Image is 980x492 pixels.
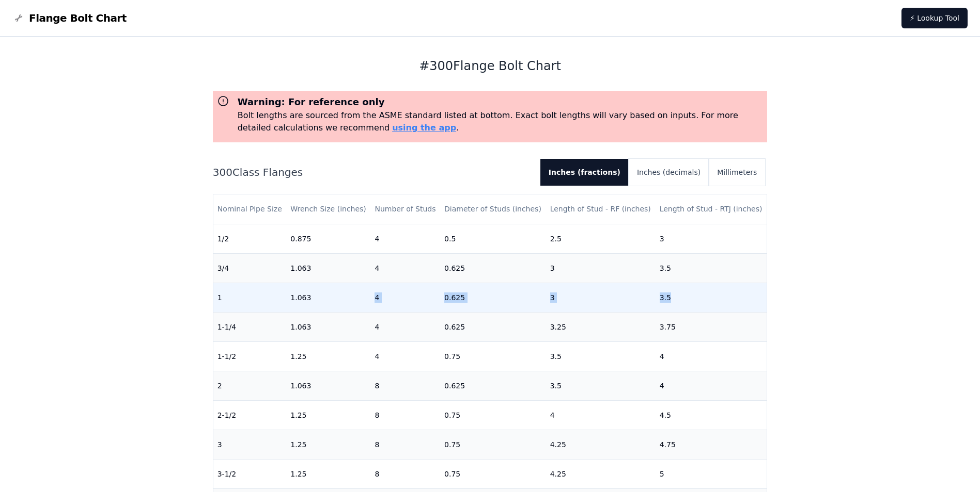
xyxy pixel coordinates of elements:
[238,95,764,109] h3: Warning: For reference only
[656,400,767,430] td: 4.5
[656,194,767,224] th: Length of Stud - RTJ (inches)
[709,159,765,186] button: Millimeters
[286,459,370,488] td: 1.25
[546,459,656,488] td: 4.25
[546,371,656,400] td: 3.5
[440,459,546,488] td: 0.75
[656,430,767,459] td: 4.75
[286,430,370,459] td: 1.25
[286,283,370,312] td: 1.063
[440,371,546,400] td: 0.625
[370,400,440,430] td: 8
[213,224,287,253] td: 1/2
[12,11,127,25] a: Flange Bolt Chart LogoFlange Bolt Chart
[370,224,440,253] td: 4
[440,224,546,253] td: 0.5
[286,224,370,253] td: 0.875
[546,194,656,224] th: Length of Stud - RF (inches)
[546,400,656,430] td: 4
[440,430,546,459] td: 0.75
[656,371,767,400] td: 4
[286,312,370,341] td: 1.063
[213,341,287,371] td: 1-1/2
[370,312,440,341] td: 4
[286,341,370,371] td: 1.25
[440,312,546,341] td: 0.625
[440,253,546,283] td: 0.625
[213,430,287,459] td: 3
[286,194,370,224] th: Wrench Size (inches)
[440,283,546,312] td: 0.625
[213,253,287,283] td: 3/4
[656,459,767,488] td: 5
[238,109,764,134] p: Bolt lengths are sourced from the ASME standard listed at bottom. Exact bolt lengths will vary ba...
[546,253,656,283] td: 3
[656,253,767,283] td: 3.5
[370,283,440,312] td: 4
[901,8,968,28] a: ⚡ Lookup Tool
[656,312,767,341] td: 3.75
[213,371,287,400] td: 2
[440,400,546,430] td: 0.75
[213,165,532,179] h2: 300 Class Flanges
[546,283,656,312] td: 3
[656,224,767,253] td: 3
[213,459,287,488] td: 3-1/2
[213,283,287,312] td: 1
[440,194,546,224] th: Diameter of Studs (inches)
[440,341,546,371] td: 0.75
[546,224,656,253] td: 2.5
[540,159,629,186] button: Inches (fractions)
[213,312,287,341] td: 1-1/4
[213,58,768,74] h1: # 300 Flange Bolt Chart
[213,400,287,430] td: 2-1/2
[546,312,656,341] td: 3.25
[370,430,440,459] td: 8
[656,341,767,371] td: 4
[286,253,370,283] td: 1.063
[370,459,440,488] td: 8
[370,371,440,400] td: 8
[213,194,287,224] th: Nominal Pipe Size
[629,159,709,186] button: Inches (decimals)
[370,253,440,283] td: 4
[546,430,656,459] td: 4.25
[546,341,656,371] td: 3.5
[370,341,440,371] td: 4
[12,12,25,24] img: Flange Bolt Chart Logo
[286,371,370,400] td: 1.063
[286,400,370,430] td: 1.25
[370,194,440,224] th: Number of Studs
[656,283,767,312] td: 3.5
[392,123,456,133] a: using the app
[29,11,127,25] span: Flange Bolt Chart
